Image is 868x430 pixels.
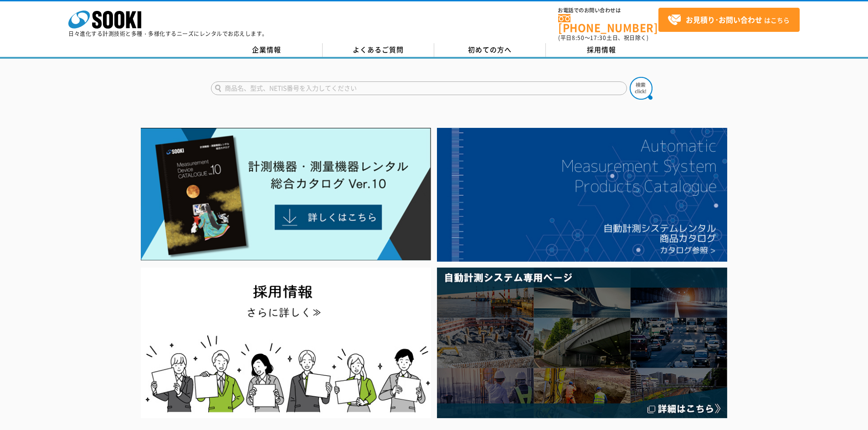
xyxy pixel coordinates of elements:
[546,43,657,57] a: 採用情報
[558,8,658,13] span: お電話でのお問い合わせは
[572,34,585,42] span: 8:50
[141,128,431,261] img: Catalog Ver10
[323,43,434,57] a: よくあるご質問
[668,13,790,27] span: はこちら
[211,81,627,95] input: 商品名、型式、NETIS番号を入力してください
[434,43,546,57] a: 初めての方へ
[558,14,658,33] a: [PHONE_NUMBER]
[558,34,648,42] span: (平日 ～ 土日、祝日除く)
[437,128,727,262] img: 自動計測システムカタログ
[437,268,727,418] img: 自動計測システム専用ページ
[141,268,431,418] img: SOOKI recruit
[68,31,268,36] p: 日々進化する計測技術と多種・多様化するニーズにレンタルでお応えします。
[686,14,762,25] strong: お見積り･お問い合わせ
[630,77,652,100] img: btn_search.png
[468,45,512,55] span: 初めての方へ
[211,43,323,57] a: 企業情報
[658,8,800,32] a: お見積り･お問い合わせはこちら
[590,34,606,42] span: 17:30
